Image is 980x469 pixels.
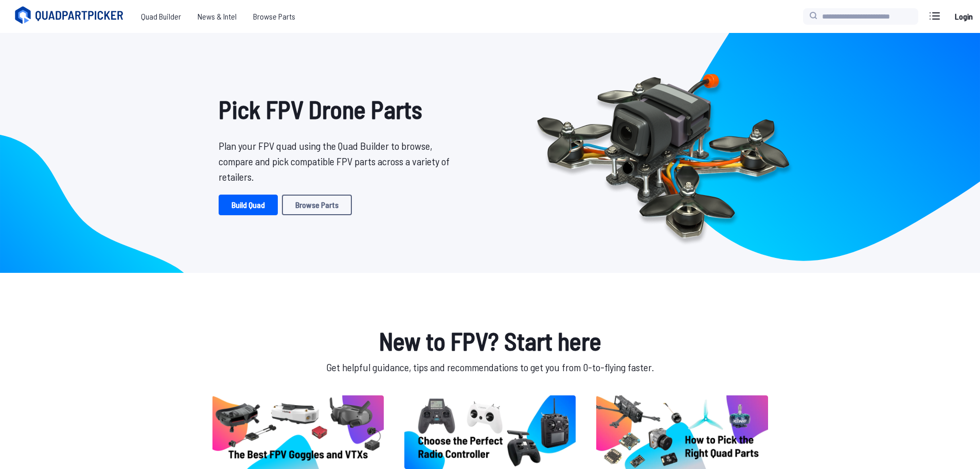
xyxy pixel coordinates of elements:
img: image of post [596,395,768,469]
a: Quad Builder [133,6,189,27]
a: Login [951,6,976,27]
a: Browse Parts [245,6,304,27]
img: Quadcopter [515,50,811,256]
a: News & Intel [189,6,245,27]
p: Get helpful guidance, tips and recommendations to get you from 0-to-flying faster. [210,359,770,375]
img: image of post [212,395,384,469]
h1: Pick FPV Drone Parts [219,91,457,128]
a: Browse Parts [282,195,352,215]
h1: New to FPV? Start here [210,322,770,359]
img: image of post [404,395,576,469]
p: Plan your FPV quad using the Quad Builder to browse, compare and pick compatible FPV parts across... [219,138,457,184]
a: Build Quad [219,195,278,215]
